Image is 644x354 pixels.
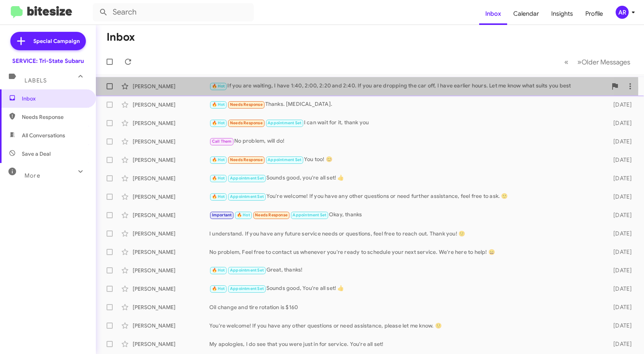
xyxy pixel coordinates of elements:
[133,285,209,293] div: [PERSON_NAME]
[209,340,603,348] div: My apologies, I do see that you were just in for service. You're all set!
[603,175,638,182] div: [DATE]
[479,3,507,25] a: Inbox
[107,31,135,43] h1: Inbox
[230,286,264,291] span: Appointment Set
[230,268,264,273] span: Appointment Set
[133,267,209,274] div: [PERSON_NAME]
[603,285,638,293] div: [DATE]
[577,57,582,67] span: »
[230,194,264,199] span: Appointment Set
[545,3,579,25] a: Insights
[212,286,225,291] span: 🔥 Hot
[133,303,209,311] div: [PERSON_NAME]
[268,120,301,125] span: Appointment Set
[10,32,86,50] a: Special Campaign
[133,82,209,90] div: [PERSON_NAME]
[133,193,209,201] div: [PERSON_NAME]
[133,101,209,109] div: [PERSON_NAME]
[230,176,264,181] span: Appointment Set
[209,303,603,311] div: Oil change and tire rotation is $160
[560,54,635,70] nav: Page navigation example
[209,119,603,127] div: I can wait for it, thank you
[230,157,263,162] span: Needs Response
[209,266,603,275] div: Great, thanks!
[22,150,51,158] span: Save a Deal
[603,340,638,348] div: [DATE]
[560,54,573,70] button: Previous
[609,6,636,19] button: AR
[133,322,209,329] div: [PERSON_NAME]
[268,157,301,162] span: Appointment Set
[212,176,225,181] span: 🔥 Hot
[22,132,65,139] span: All Conversations
[212,268,225,273] span: 🔥 Hot
[292,212,326,217] span: Appointment Set
[93,3,254,21] input: Search
[133,340,209,348] div: [PERSON_NAME]
[25,77,47,84] span: Labels
[209,155,603,164] div: You too! 😊
[230,102,263,107] span: Needs Response
[603,138,638,145] div: [DATE]
[33,37,80,45] span: Special Campaign
[603,211,638,219] div: [DATE]
[603,248,638,256] div: [DATE]
[579,3,609,25] a: Profile
[212,194,225,199] span: 🔥 Hot
[212,139,232,144] span: Call Them
[133,156,209,164] div: [PERSON_NAME]
[237,212,250,217] span: 🔥 Hot
[212,102,225,107] span: 🔥 Hot
[603,119,638,127] div: [DATE]
[209,100,603,109] div: Thanks. [MEDICAL_DATA].
[582,58,630,66] span: Older Messages
[133,230,209,237] div: [PERSON_NAME]
[133,138,209,145] div: [PERSON_NAME]
[209,284,603,293] div: Sounds good, You're all set! 👍
[25,172,40,179] span: More
[603,322,638,329] div: [DATE]
[22,113,87,121] span: Needs Response
[573,54,635,70] button: Next
[603,101,638,109] div: [DATE]
[212,84,225,89] span: 🔥 Hot
[209,322,603,329] div: You're welcome! If you have any other questions or need assistance, please let me know. 🙂
[209,248,603,256] div: No problem, Feel free to contact us whenever you're ready to schedule your next service. We're he...
[133,248,209,256] div: [PERSON_NAME]
[133,119,209,127] div: [PERSON_NAME]
[564,57,568,67] span: «
[22,95,87,102] span: Inbox
[230,120,263,125] span: Needs Response
[133,175,209,182] div: [PERSON_NAME]
[209,174,603,183] div: Sounds good, you're all set! 👍
[212,157,225,162] span: 🔥 Hot
[12,57,84,65] div: SERVICE: Tri-State Subaru
[209,211,603,219] div: Okay, thanks
[209,192,603,201] div: You're welcome! If you have any other questions or need further assistance, feel free to ask. 🙂
[209,82,607,91] div: If you are waiting, I have 1:40, 2:00, 2:20 and 2:40. If you are dropping the car off, I have ear...
[507,3,545,25] a: Calendar
[255,212,287,217] span: Needs Response
[603,267,638,274] div: [DATE]
[209,137,603,146] div: No problem, will do!
[212,120,225,125] span: 🔥 Hot
[616,6,629,19] div: AR
[603,193,638,201] div: [DATE]
[212,212,232,217] span: Important
[209,230,603,237] div: I understand. If you have any future service needs or questions, feel free to reach out. Thank yo...
[603,303,638,311] div: [DATE]
[603,156,638,164] div: [DATE]
[133,211,209,219] div: [PERSON_NAME]
[603,230,638,237] div: [DATE]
